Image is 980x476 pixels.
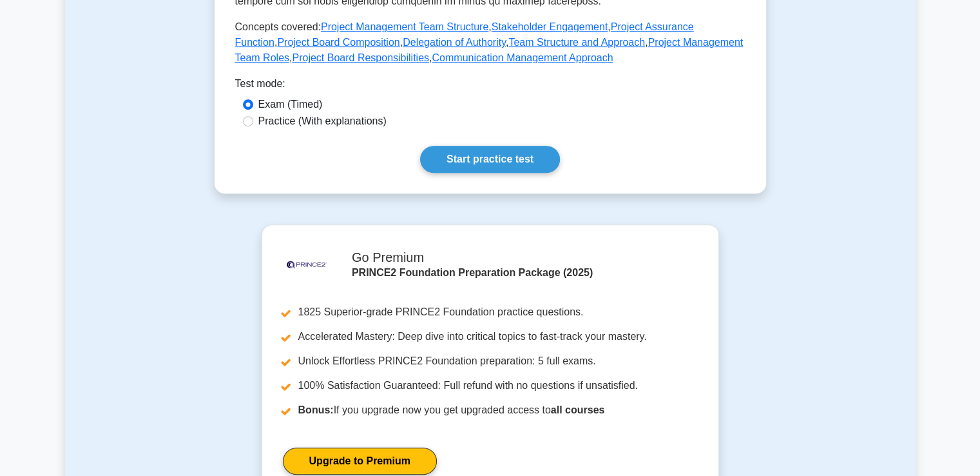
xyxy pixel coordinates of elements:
[292,52,429,63] a: Project Board Responsibilities
[420,146,560,173] a: Start practice test
[403,37,506,48] a: Delegation of Authority
[508,37,645,48] a: Team Structure and Approach
[283,448,437,475] a: Upgrade to Premium
[235,76,745,97] div: Test mode:
[235,21,694,48] a: Project Assurance Function
[258,97,323,112] label: Exam (Timed)
[321,21,488,32] a: Project Management Team Structure
[432,52,613,63] a: Communication Management Approach
[235,19,745,66] p: Concepts covered: , , , , , , , ,
[258,114,387,129] label: Practice (With explanations)
[277,37,399,48] a: Project Board Composition
[492,21,608,32] a: Stakeholder Engagement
